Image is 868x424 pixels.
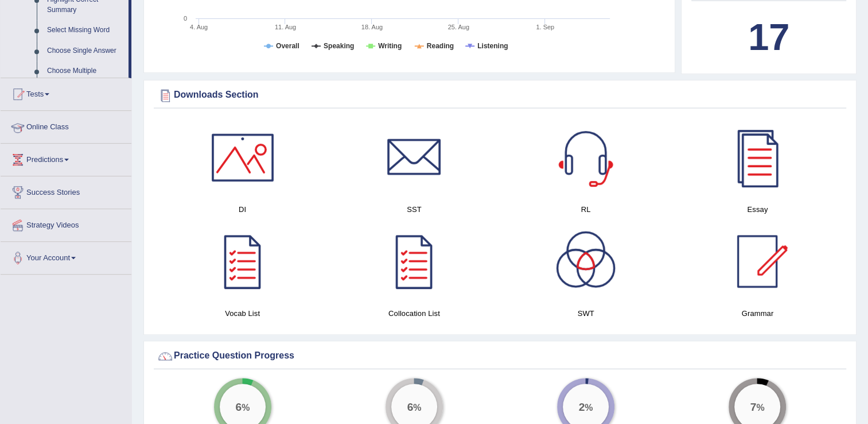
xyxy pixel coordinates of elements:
h4: DI [162,203,322,215]
a: Predictions [1,144,131,172]
a: Choose Single Answer [42,41,129,61]
b: 17 [748,16,789,58]
a: Select Missing Word [42,20,129,41]
a: Success Stories [1,176,131,205]
tspan: 11. Aug [275,24,296,30]
h4: Grammar [678,307,838,319]
h4: RL [506,203,666,215]
tspan: Listening [477,42,508,50]
big: 7 [750,400,757,413]
div: Practice Question Progress [157,348,843,365]
h4: SWT [506,307,666,319]
tspan: 4. Aug [190,24,208,30]
big: 6 [235,400,242,413]
h4: Vocab List [162,307,322,319]
div: Downloads Section [157,87,843,104]
a: Strategy Videos [1,209,131,238]
h4: SST [334,203,494,215]
a: Tests [1,78,131,107]
tspan: 25. Aug [448,24,469,30]
tspan: 1. Sep [536,24,554,30]
a: Online Class [1,111,131,140]
tspan: Reading [427,42,454,50]
h4: Collocation List [334,307,494,319]
a: Your Account [1,242,131,271]
text: 0 [184,15,187,22]
big: 2 [579,400,585,413]
a: Choose Multiple Answers [42,61,129,91]
tspan: Writing [378,42,402,50]
big: 6 [407,400,413,413]
tspan: Speaking [324,42,354,50]
h4: Essay [678,203,838,215]
tspan: Overall [276,42,299,50]
tspan: 18. Aug [361,24,383,30]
